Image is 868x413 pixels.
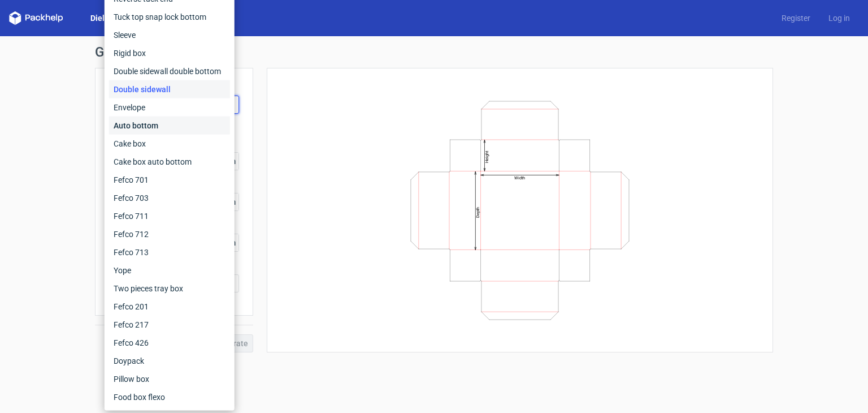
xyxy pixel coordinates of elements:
[109,352,230,370] div: Doypack
[475,206,480,217] text: Depth
[109,189,230,207] div: Fefco 703
[109,44,230,62] div: Rigid box
[109,388,230,406] div: Food box flexo
[109,316,230,334] div: Fefco 217
[109,279,230,298] div: Two pieces tray box
[109,62,230,80] div: Double sidewall double bottom
[81,12,129,24] a: Dielines
[514,175,525,180] text: Width
[484,150,489,163] text: Height
[109,117,230,135] div: Auto bottom
[772,12,819,24] a: Register
[109,26,230,44] div: Sleeve
[109,171,230,189] div: Fefco 701
[109,370,230,388] div: Pillow box
[109,135,230,153] div: Cake box
[109,98,230,117] div: Envelope
[109,207,230,225] div: Fefco 711
[109,334,230,352] div: Fefco 426
[95,45,773,59] h1: Generate new dieline
[109,80,230,98] div: Double sidewall
[109,298,230,316] div: Fefco 201
[109,8,230,26] div: Tuck top snap lock bottom
[819,12,859,24] a: Log in
[109,225,230,243] div: Fefco 712
[109,261,230,279] div: Yope
[109,153,230,171] div: Cake box auto bottom
[109,243,230,261] div: Fefco 713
